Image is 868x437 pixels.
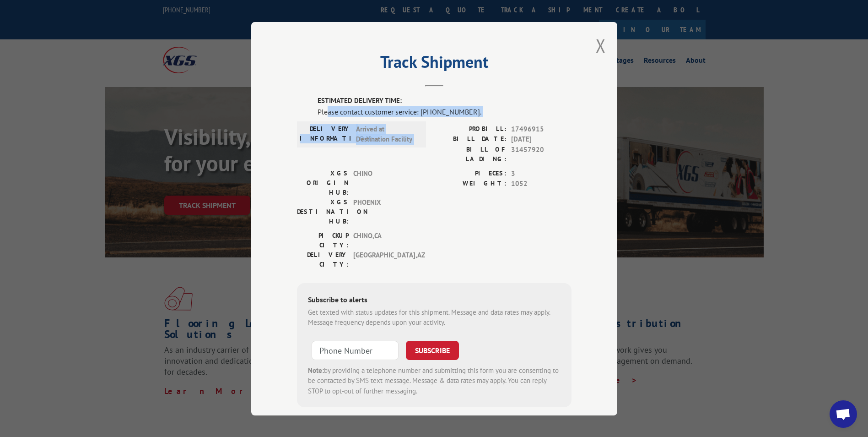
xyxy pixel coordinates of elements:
label: XGS DESTINATION HUB: [297,197,349,226]
h2: Track Shipment [297,55,571,73]
span: Arrived at Destination Facility [356,124,418,144]
label: WEIGHT: [434,179,507,189]
label: PROBILL: [434,124,507,134]
span: 17496915 [511,124,571,134]
span: [DATE] [511,134,571,145]
label: BILL OF LADING: [434,144,507,164]
span: [GEOGRAPHIC_DATA] , AZ [353,250,415,269]
div: Get texted with status updates for this shipment. Message and data rates may apply. Message frequ... [308,307,561,328]
label: ESTIMATED DELIVERY TIME: [318,96,571,106]
div: Please contact customer service: [PHONE_NUMBER]. [318,106,571,117]
label: BILL DATE: [434,134,507,145]
div: Subscribe to alerts [308,294,561,307]
span: CHINO , CA [353,230,415,250]
span: 3 [511,168,571,179]
label: PICKUP CITY: [297,230,349,250]
span: PHOENIX [353,197,415,226]
label: XGS ORIGIN HUB: [297,168,349,197]
div: by providing a telephone number and submitting this form you are consenting to be contacted by SM... [308,365,561,396]
label: DELIVERY CITY: [297,250,349,269]
button: Close modal [596,33,606,58]
label: PIECES: [434,168,507,179]
button: SUBSCRIBE [406,340,459,360]
input: Phone Number [312,340,399,360]
strong: Note: [308,366,324,374]
label: DELIVERY INFORMATION: [300,124,351,144]
span: 1052 [511,179,571,189]
div: Open chat [830,400,857,428]
span: 31457920 [511,144,571,164]
span: CHINO [353,168,415,197]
